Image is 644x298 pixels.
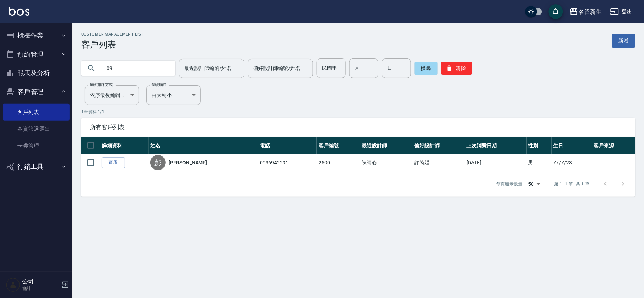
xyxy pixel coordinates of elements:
[22,278,59,285] h5: 公司
[465,154,527,171] td: [DATE]
[3,45,70,64] button: 預約管理
[9,7,29,16] img: Logo
[465,137,527,154] th: 上次消費日期
[146,85,201,105] div: 由大到小
[85,85,139,105] div: 依序最後編輯時間
[81,40,144,50] h3: 客戶列表
[567,4,604,19] button: 名留新生
[527,137,552,154] th: 性別
[412,154,465,171] td: 許芮嫤
[496,181,523,187] p: 每頁顯示數量
[90,82,113,87] label: 顧客排序方式
[258,154,317,171] td: 0936942291
[6,278,20,292] img: Person
[415,62,438,75] button: 搜尋
[549,4,563,19] button: save
[441,62,472,75] button: 清除
[554,181,590,187] p: 第 1–1 筆 共 1 筆
[3,82,70,101] button: 客戶管理
[525,174,543,194] div: 50
[552,137,592,154] th: 生日
[607,5,635,19] button: 登出
[90,124,627,131] span: 所有客戶列表
[101,58,170,78] input: 搜尋關鍵字
[102,157,125,168] a: 查看
[360,154,413,171] td: 陳晴心
[3,26,70,45] button: 櫃檯作業
[81,109,635,115] p: 1 筆資料, 1 / 1
[317,137,360,154] th: 客戶編號
[258,137,317,154] th: 電話
[527,154,552,171] td: 男
[22,285,59,292] p: 會計
[100,137,149,154] th: 詳細資料
[612,34,635,48] a: 新增
[578,7,602,16] div: 名留新生
[412,137,465,154] th: 偏好設計師
[81,32,144,37] h2: Customer Management List
[3,121,70,137] a: 客資篩選匯出
[317,154,360,171] td: 2590
[360,137,413,154] th: 最近設計師
[169,159,207,166] a: [PERSON_NAME]
[149,137,258,154] th: 姓名
[592,137,635,154] th: 客戶來源
[151,82,167,87] label: 呈現順序
[3,157,70,176] button: 行銷工具
[150,155,166,170] div: 彭
[3,138,70,154] a: 卡券管理
[552,154,592,171] td: 77/7/23
[3,64,70,82] button: 報表及分析
[3,104,70,121] a: 客戶列表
